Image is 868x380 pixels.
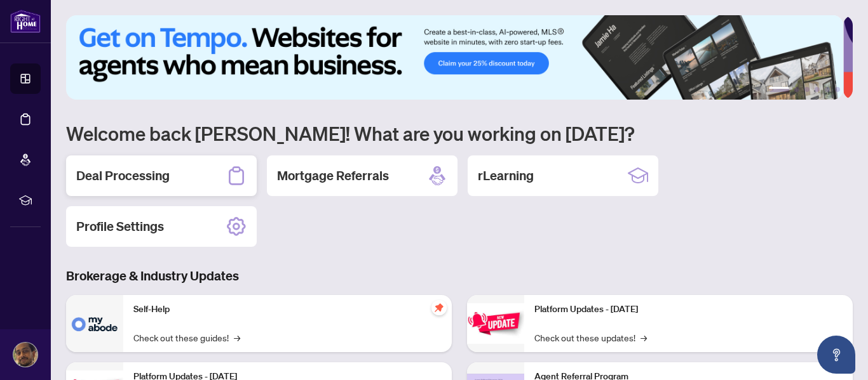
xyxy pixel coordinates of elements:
[13,343,37,367] img: Profile Icon
[277,167,389,185] h2: Mortgage Referrals
[66,15,843,100] img: Slide 0
[817,336,855,374] button: Open asap
[534,303,843,317] p: Platform Updates - [DATE]
[769,87,789,92] button: 1
[234,331,240,344] span: →
[825,87,830,92] button: 5
[133,331,240,344] a: Check out these guides!→
[431,300,447,315] span: pushpin
[804,87,810,92] button: 3
[76,167,170,185] h2: Deal Processing
[66,295,123,352] img: Self-Help
[66,121,853,145] h1: Welcome back [PERSON_NAME]! What are you working on [DATE]?
[10,10,41,33] img: logo
[815,87,820,92] button: 4
[76,218,164,235] h2: Profile Settings
[467,303,524,343] img: Platform Updates - June 23, 2025
[133,303,442,317] p: Self-Help
[641,331,647,344] span: →
[66,267,853,285] h3: Brokerage & Industry Updates
[835,87,840,92] button: 6
[794,87,799,92] button: 2
[478,167,534,185] h2: rLearning
[534,331,647,344] a: Check out these updates!→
